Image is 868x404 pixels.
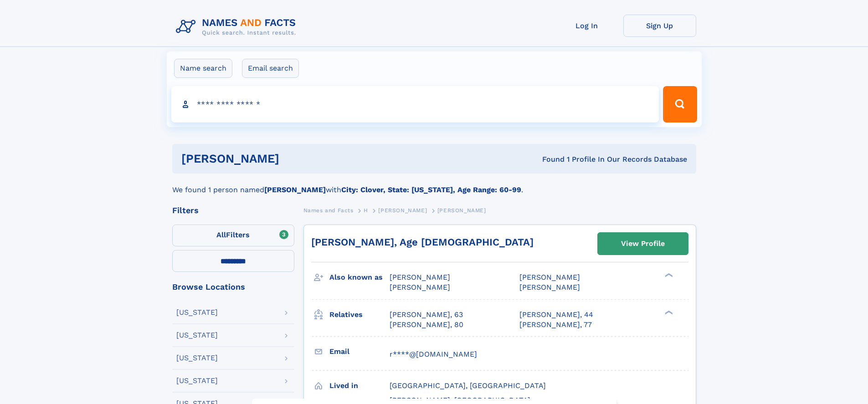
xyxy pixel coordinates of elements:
[176,377,218,384] div: [US_STATE]
[519,310,593,320] a: [PERSON_NAME], 44
[621,233,665,254] div: View Profile
[411,154,687,164] div: Found 1 Profile In Our Records Database
[176,309,218,316] div: [US_STATE]
[663,272,673,278] div: ❯
[303,205,354,216] a: Names and Facts
[519,273,580,281] span: [PERSON_NAME]
[378,207,427,214] span: [PERSON_NAME]
[341,185,521,194] b: City: Clover, State: [US_STATE], Age Range: 60-99
[181,153,411,164] h1: [PERSON_NAME]
[264,185,326,194] b: [PERSON_NAME]
[598,233,688,255] a: View Profile
[172,206,294,215] div: Filters
[242,59,299,78] label: Email search
[176,354,218,362] div: [US_STATE]
[172,15,303,39] img: Logo Names and Facts
[216,230,226,239] span: All
[329,344,390,359] h3: Email
[364,207,368,214] span: H
[171,86,659,123] input: search input
[390,381,546,390] span: [GEOGRAPHIC_DATA], [GEOGRAPHIC_DATA]
[311,236,534,248] a: [PERSON_NAME], Age [DEMOGRAPHIC_DATA]
[390,320,463,330] a: [PERSON_NAME], 80
[390,310,463,320] a: [PERSON_NAME], 63
[329,378,390,394] h3: Lived in
[364,205,368,216] a: H
[172,283,294,291] div: Browse Locations
[174,59,232,78] label: Name search
[172,225,294,246] label: Filters
[663,309,673,315] div: ❯
[176,332,218,339] div: [US_STATE]
[390,283,450,291] span: [PERSON_NAME]
[550,15,623,37] a: Log In
[519,320,592,330] a: [PERSON_NAME], 77
[437,207,486,214] span: [PERSON_NAME]
[390,273,450,281] span: [PERSON_NAME]
[329,307,390,322] h3: Relatives
[172,174,696,195] div: We found 1 person named with .
[378,205,427,216] a: [PERSON_NAME]
[519,283,580,291] span: [PERSON_NAME]
[623,15,696,37] a: Sign Up
[329,270,390,285] h3: Also known as
[663,86,697,123] button: Search Button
